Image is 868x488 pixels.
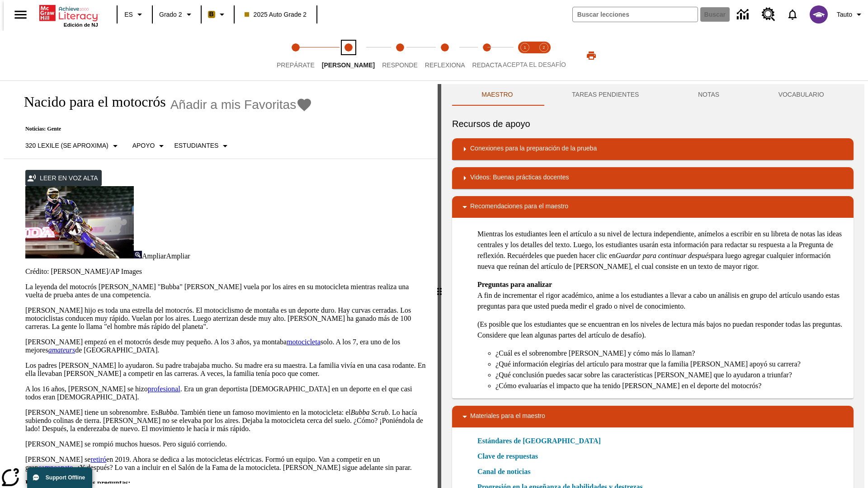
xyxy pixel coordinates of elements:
[287,338,321,346] a: motocicleta
[120,6,149,23] button: Lenguaje: ES, Selecciona un idioma
[269,31,322,80] button: Prepárate step 1 of 5
[134,251,142,258] img: Ampliar
[166,252,190,260] span: Ampliar
[46,474,85,481] span: Support Offline
[452,138,854,160] div: Conexiones para la preparación de la prueba
[25,408,427,433] p: [PERSON_NAME] tiene un sobrenombre. Es . También tiene un famoso movimiento en la motocicleta: el...
[441,84,864,488] div: activity
[495,359,846,370] li: ¿Qué información elegirías del artículo para mostrar que la familia [PERSON_NAME] apoyó su carrera?
[495,370,846,380] li: ¿Qué conclusión puedes sacar sobre las características [PERSON_NAME] que lo ayudaron a triunfar?
[25,186,134,258] img: El corredor de motocrós James Stewart vuela por los aires en su motocicleta de montaña.
[174,141,218,150] p: Estudiantes
[465,31,509,80] button: Redacta step 5 of 5
[477,281,552,288] strong: Preguntas para analizar
[472,61,502,69] span: Redacta
[524,45,526,50] text: 1
[204,6,231,23] button: Boost El color de la clase es anaranjado claro. Cambiar el color de la clase.
[810,5,828,23] img: avatar image
[25,385,427,401] p: A los 16 años, [PERSON_NAME] se hizo . Era un gran deportista [DEMOGRAPHIC_DATA] en un deporte en...
[90,455,106,463] a: retiró
[39,3,98,28] div: Portada
[25,338,427,354] p: [PERSON_NAME] empezó en el motocrós desde muy pequeño. A los 3 años, ya montaba solo. A los 7, er...
[375,31,425,80] button: Responde step 3 of 5
[14,94,166,110] h1: Nacido para el motocrós
[25,440,427,448] p: [PERSON_NAME] se rompió muchos huesos. Pero siguió corriendo.
[351,408,388,416] em: Bubba Scrub
[470,411,545,422] p: Materiales para el maestro
[452,406,854,427] div: Materiales para el maestro
[245,10,307,19] span: 2025 Auto Grade 2
[542,45,545,50] text: 2
[470,144,597,155] p: Conexiones para la preparación de la prueba
[438,84,441,488] div: Pulsa la tecla de intro o la barra espaciadora y luego presiona las flechas de derecha e izquierd...
[669,84,749,106] button: NOTAS
[22,138,124,154] button: Seleccione Lexile, 320 Lexile (Se aproxima)
[418,31,472,80] button: Reflexiona step 4 of 5
[495,380,846,391] li: ¿Cómo evaluarías el impacto que ha tenido [PERSON_NAME] en el deporte del motocrós?
[477,229,846,272] p: Mientras los estudiantes leen el artículo a su nivel de lectura independiente, anímelos a escribi...
[48,346,75,354] a: amateurs
[477,319,846,341] p: (Es posible que los estudiantes que se encuentran en los niveles de lectura más bajos no puedan r...
[25,455,427,472] p: [PERSON_NAME] se en 2019. Ahora se dedica a las motocicletas eléctricas. Formó un equipo. Van a c...
[833,6,868,23] button: Perfil/Configuración
[129,138,171,154] button: Tipo de apoyo, Apoyo
[25,306,427,331] p: [PERSON_NAME] hijo es toda una estrella del motocrós. El motociclismo de montaña es un deporte du...
[756,2,781,27] a: Centro de recursos, Se abrirá en una pestaña nueva.
[4,84,438,483] div: reading
[477,466,530,477] a: Canal de noticias, Se abrirá en una nueva ventana o pestaña
[124,10,133,19] span: ES
[25,361,427,378] p: Los padres [PERSON_NAME] lo ayudaron. Su padre trabajaba mucho. Su madre era su maestra. La famil...
[542,84,669,106] button: TAREAS PENDIENTES
[38,464,73,471] a: campeonato
[14,126,312,132] p: Noticias: Gente
[25,141,108,150] p: 320 Lexile (Se aproxima)
[25,267,427,276] p: Crédito: [PERSON_NAME]/AP Images
[425,61,465,69] span: Reflexiona
[382,61,418,69] span: Responde
[27,467,92,488] button: Support Offline
[209,9,214,20] span: B
[503,61,566,68] span: ACEPTA EL DESAFÍO
[477,279,846,312] p: A fin de incrementar el rigor académico, anime a los estudiantes a llevar a cabo un análisis en g...
[315,31,382,80] button: Lee step 2 of 5
[156,6,198,23] button: Grado: Grado 2, Elige un grado
[170,97,313,113] button: Añadir a mis Favoritas - Nacido para el motocrós
[470,173,569,183] p: Videos: Buenas prácticas docentes
[148,385,180,393] a: profesional
[804,3,833,26] button: Escoja un nuevo avatar
[573,7,698,22] input: Buscar campo
[731,2,756,27] a: Centro de información
[277,61,315,69] span: Prepárate
[577,47,606,64] button: Imprimir
[452,84,854,106] div: Instructional Panel Tabs
[64,22,98,28] span: Edición de NJ
[142,252,166,260] span: Ampliar
[781,3,804,26] a: Notificaciones
[25,170,102,187] button: Leer en voz alta
[132,141,155,150] p: Apoyo
[477,451,538,462] a: Clave de respuestas, Se abrirá en una nueva ventana o pestaña
[452,117,854,131] h6: Recursos de apoyo
[452,167,854,189] div: Videos: Buenas prácticas docentes
[495,348,846,359] li: ¿Cuál es el sobrenombre [PERSON_NAME] y cómo más lo llaman?
[749,84,854,106] button: VOCABULARIO
[477,436,606,446] a: Estándares de [GEOGRAPHIC_DATA]
[158,408,177,416] em: Bubba
[170,98,297,112] span: Añadir a mis Favoritas
[837,10,852,19] span: Tauto
[322,61,375,69] span: [PERSON_NAME]
[170,138,234,154] button: Seleccionar estudiante
[7,1,34,28] button: Abrir el menú lateral
[616,252,711,259] em: Guardar para continuar después
[470,202,568,212] p: Recomendaciones para el maestro
[512,31,538,80] button: Acepta el desafío lee step 1 of 2
[159,10,182,19] span: Grado 2
[25,479,131,487] strong: Piensa y comenta estas preguntas:
[452,196,854,218] div: Recomendaciones para el maestro
[25,283,427,299] p: La leyenda del motocrós [PERSON_NAME] "Bubba" [PERSON_NAME] vuela por los aires en su motocicleta...
[452,84,542,106] button: Maestro
[531,31,557,80] button: Acepta el desafío contesta step 2 of 2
